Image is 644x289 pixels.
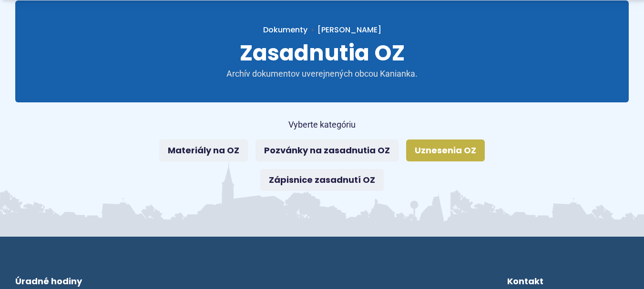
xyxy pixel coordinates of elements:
p: Archív dokumentov uverejnených obcou Kanianka. [208,69,437,80]
span: Zasadnutia OZ [240,38,405,68]
a: Materiály na OZ [159,140,248,161]
a: Pozvánky na zasadnutia OZ [256,140,399,161]
a: [PERSON_NAME] [307,24,381,35]
a: Dokumenty [263,24,307,35]
span: [PERSON_NAME] [317,24,381,35]
p: Vyberte kategóriu [153,118,491,132]
a: Uznesenia OZ [406,140,485,161]
a: Zápisnice zasadnutí OZ [260,169,384,191]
